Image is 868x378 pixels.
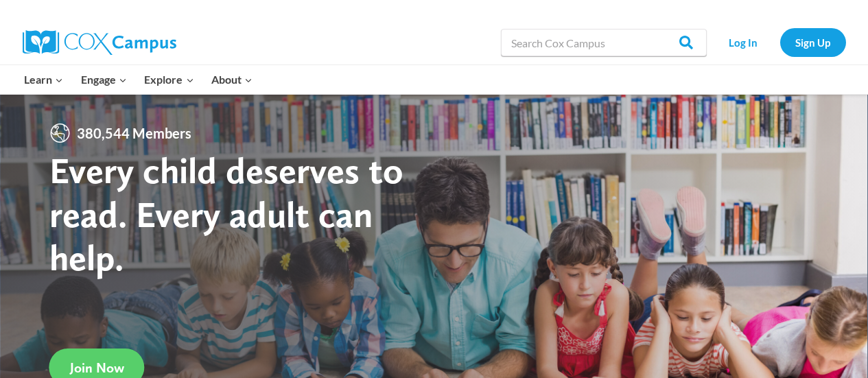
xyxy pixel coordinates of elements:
[49,148,403,279] strong: Every child deserves to read. Every adult can help.
[144,71,193,88] span: Explore
[714,28,846,56] nav: Secondary Navigation
[70,359,124,376] span: Join Now
[24,71,63,88] span: Learn
[81,71,127,88] span: Engage
[23,30,176,55] img: Cox Campus
[71,122,197,144] span: 380,544 Members
[501,29,707,56] input: Search Cox Campus
[780,28,846,56] a: Sign Up
[16,65,261,94] nav: Primary Navigation
[211,71,253,88] span: About
[714,28,773,56] a: Log In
